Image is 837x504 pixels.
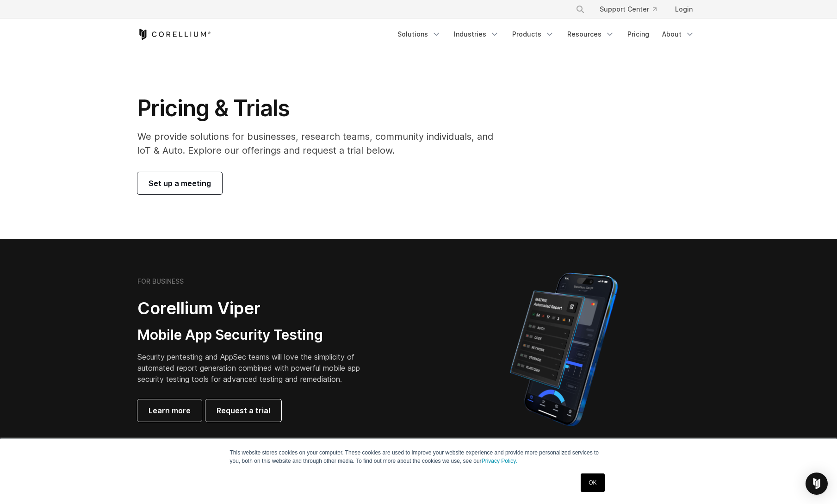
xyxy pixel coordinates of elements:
p: We provide solutions for businesses, research teams, community individuals, and IoT & Auto. Explo... [137,130,506,157]
a: Privacy Policy. [482,458,517,464]
div: Navigation Menu [392,26,700,43]
div: Open Intercom Messenger [806,473,828,495]
h1: Pricing & Trials [137,94,506,122]
p: This website stores cookies on your computer. These cookies are used to improve your website expe... [230,448,608,465]
img: Corellium MATRIX automated report on iPhone showing app vulnerability test results across securit... [494,268,633,430]
a: Set up a meeting [137,172,222,194]
a: Industries [448,26,505,43]
a: About [657,26,700,43]
h2: Corellium Viper [137,298,374,319]
a: OK [581,473,604,492]
a: Login [668,1,700,18]
a: Resources [562,26,620,43]
a: Corellium Home [137,29,211,40]
h3: Mobile App Security Testing [137,326,374,344]
a: Pricing [622,26,655,43]
a: Support Center [592,1,664,18]
a: Solutions [392,26,446,43]
a: Products [507,26,560,43]
span: Set up a meeting [149,178,211,189]
span: Request a trial [217,405,270,416]
button: Search [572,1,589,18]
a: Request a trial [205,399,281,422]
a: Learn more [137,399,202,422]
h6: FOR BUSINESS [137,277,184,286]
p: Security pentesting and AppSec teams will love the simplicity of automated report generation comb... [137,351,374,385]
div: Navigation Menu [564,1,700,18]
span: Learn more [149,405,191,416]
